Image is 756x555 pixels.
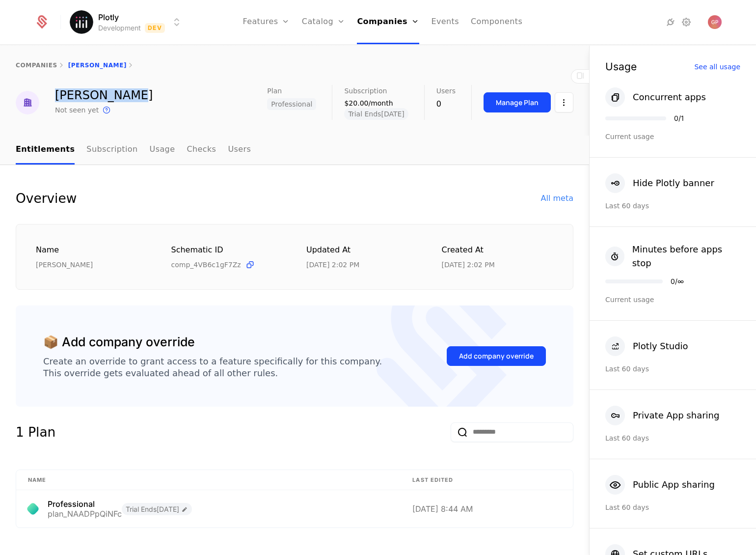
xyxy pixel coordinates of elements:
div: Private App sharing [633,409,719,422]
div: 8/27/25, 2:02 PM [442,260,495,270]
img: Gregory Paciga [708,15,722,29]
div: 0 [436,98,456,110]
div: Overview [16,189,77,208]
div: plan_NAADPpQiNFc [48,510,122,518]
a: companies [16,62,57,69]
div: Name [36,244,148,256]
button: Select action [555,92,573,112]
button: Public App sharing [605,475,715,495]
button: Open user button [708,15,722,29]
div: Current usage [605,132,740,141]
div: 1 Plan [16,422,55,442]
div: [DATE] 8:44 AM [412,505,561,513]
div: Development [98,23,141,33]
a: Subscription [86,136,137,165]
div: 📦 Add company override [43,333,195,352]
div: Usage [605,61,637,72]
div: $20.00/month [344,98,408,108]
button: Concurrent apps [605,87,706,107]
div: Concurrent apps [633,90,706,104]
div: [PERSON_NAME] [36,260,148,270]
span: Plotly [98,11,119,23]
span: Professional [267,98,316,110]
a: Usage [150,136,175,165]
div: Schematic ID [171,244,283,256]
div: All meta [541,193,573,204]
img: Plotly [70,10,93,34]
button: Add company override [447,346,546,366]
div: Created at [442,244,554,256]
div: Create an override to grant access to a feature specifically for this company. This override gets... [43,356,382,379]
div: Professional [48,500,122,508]
div: Last 60 days [605,201,740,211]
button: Select environment [73,11,183,33]
div: Hide Plotly banner [633,176,714,190]
th: Last edited [401,470,573,491]
div: 8/27/25, 2:02 PM [306,260,359,270]
span: Plan [267,87,282,94]
div: Public App sharing [633,478,715,492]
a: Settings [680,16,692,28]
div: Current usage [605,295,740,305]
span: Trial Ends [DATE] [122,503,192,515]
button: Plotly Studio [605,336,688,356]
div: Updated at [306,244,418,256]
span: Trial Ends [DATE] [344,108,408,120]
span: Subscription [344,87,387,94]
div: 0 / ∞ [671,278,684,285]
button: Manage Plan [484,92,551,112]
ul: Choose Sub Page [16,136,251,165]
a: Entitlements [16,136,75,165]
div: Last 60 days [605,502,740,512]
nav: Main [16,136,573,165]
div: Add company override [459,351,534,361]
a: Checks [187,136,216,165]
div: Minutes before apps stop [632,243,740,270]
div: 0 / 1 [674,115,684,122]
button: Hide Plotly banner [605,173,714,193]
a: Users [228,136,251,165]
div: Last 60 days [605,433,740,443]
span: Users [436,87,456,94]
a: Integrations [665,16,676,28]
img: Brandi Skiles [16,91,39,114]
button: Private App sharing [605,406,719,425]
div: See all usage [694,63,740,70]
div: Last 60 days [605,364,740,374]
th: Name [16,470,401,491]
div: Manage Plan [496,98,539,108]
span: Dev [145,23,165,33]
div: Plotly Studio [633,339,688,353]
div: [PERSON_NAME] [55,89,153,101]
button: Minutes before apps stop [605,243,740,270]
div: Not seen yet [55,105,99,115]
span: comp_4VB6c1gF7Zz [171,260,241,270]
